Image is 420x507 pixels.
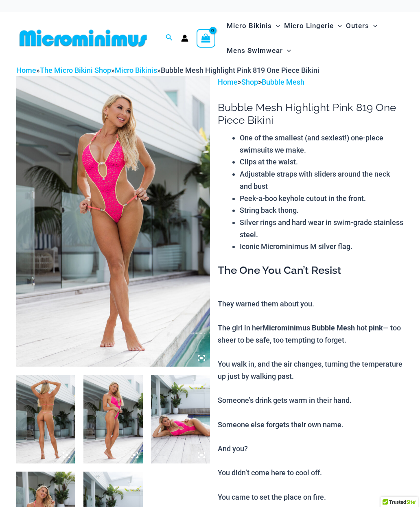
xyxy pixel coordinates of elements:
[16,375,75,463] img: Bubble Mesh Highlight Pink 819 One Piece 03
[240,168,404,192] li: Adjustable straps with sliders around the neck and bust
[223,12,404,64] nav: Site Navigation
[161,66,319,74] span: Bubble Mesh Highlight Pink 819 One Piece Bikini
[16,76,210,367] img: Bubble Mesh Highlight Pink 819 One Piece 01
[346,15,369,36] span: Outers
[181,35,188,42] a: Account icon link
[262,323,383,332] b: Microminimus Bubble Mesh hot pink
[197,29,215,48] a: View Shopping Cart, empty
[16,66,319,74] span: » » »
[218,264,404,278] h3: The One You Can’t Resist
[369,15,377,36] span: Menu Toggle
[240,156,404,168] li: Clips at the waist.
[16,66,36,74] a: Home
[240,216,404,240] li: Silver rings and hard wear in swim-grade stainless steel.
[16,29,150,47] img: MM SHOP LOGO FLAT
[344,13,379,38] a: OutersMenu ToggleMenu Toggle
[225,38,293,63] a: Mens SwimwearMenu ToggleMenu Toggle
[227,15,272,36] span: Micro Bikinis
[282,13,344,38] a: Micro LingerieMenu ToggleMenu Toggle
[284,15,334,36] span: Micro Lingerie
[151,375,210,463] img: Bubble Mesh Highlight Pink 819 One Piece 05
[218,101,404,127] h1: Bubble Mesh Highlight Pink 819 One Piece Bikini
[240,204,404,216] li: String back thong.
[40,66,111,74] a: The Micro Bikini Shop
[241,78,258,86] a: Shop
[283,40,291,61] span: Menu Toggle
[262,78,304,86] a: Bubble Mesh
[225,13,282,38] a: Micro BikinisMenu ToggleMenu Toggle
[218,78,238,86] a: Home
[240,240,404,253] li: Iconic Microminimus M silver flag.
[218,298,404,503] p: They warned them about you. The girl in her — too sheer to be safe, too tempting to forget. You w...
[115,66,157,74] a: Micro Bikinis
[227,40,283,61] span: Mens Swimwear
[272,15,280,36] span: Menu Toggle
[240,132,404,156] li: One of the smallest (and sexiest!) one-piece swimsuits we make.
[334,15,342,36] span: Menu Toggle
[218,76,404,88] p: > >
[240,192,404,205] li: Peek-a-boo keyhole cutout in the front.
[166,33,173,43] a: Search icon link
[83,375,142,463] img: Bubble Mesh Highlight Pink 819 One Piece 02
